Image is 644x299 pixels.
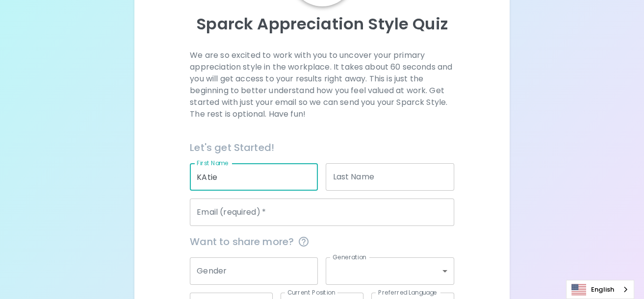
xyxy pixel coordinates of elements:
[287,288,335,297] label: Current Position
[567,280,634,299] a: English
[190,140,454,155] h6: Let's get Started!
[190,234,454,249] span: Want to share more?
[298,236,309,248] svg: This information is completely confidential and only used for aggregated appreciation studies at ...
[566,280,634,299] div: Language
[333,253,366,261] label: Generation
[146,14,498,34] p: Sparck Appreciation Style Quiz
[378,288,437,297] label: Preferred Language
[190,50,454,120] p: We are so excited to work with you to uncover your primary appreciation style in the workplace. I...
[197,159,229,167] label: First Name
[566,280,634,299] aside: Language selected: English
